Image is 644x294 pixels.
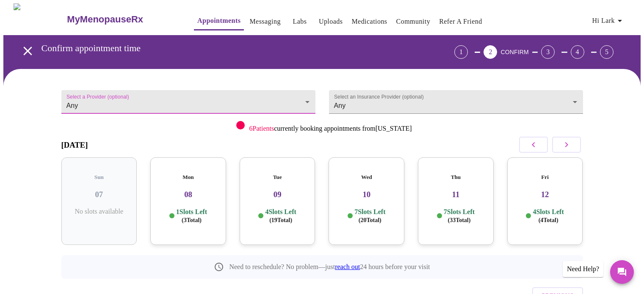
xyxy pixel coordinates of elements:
[246,174,309,181] h5: Tue
[229,263,430,271] p: Need to reschedule? No problem—just 24 hours before your visit
[359,217,381,223] span: ( 20 Total)
[14,3,66,35] img: MyMenopauseRx Logo
[335,174,398,181] h5: Wed
[348,13,390,30] button: Medications
[15,38,40,63] button: open drawer
[329,90,583,114] div: Any
[541,45,555,59] div: 3
[436,13,486,30] button: Refer a Friend
[157,174,219,181] h5: Mon
[68,190,130,199] h3: 07
[335,263,360,270] a: reach out
[41,43,407,54] h3: Confirm appointment time
[514,174,576,181] h5: Fri
[315,13,346,30] button: Uploads
[249,16,280,27] a: Messaging
[335,190,398,199] h3: 10
[249,125,274,132] span: 6 Patients
[265,208,296,224] p: 4 Slots Left
[293,16,307,27] a: Labs
[68,174,130,181] h5: Sun
[354,208,385,224] p: 7 Slots Left
[589,12,628,29] button: Hi Lark
[67,14,143,25] h3: MyMenopauseRx
[269,217,292,223] span: ( 19 Total)
[194,12,244,30] button: Appointments
[61,140,88,150] h3: [DATE]
[319,16,343,27] a: Uploads
[533,208,564,224] p: 4 Slots Left
[500,49,528,55] span: CONFIRM
[351,16,387,27] a: Medications
[286,13,313,30] button: Labs
[246,13,284,30] button: Messaging
[592,15,625,27] span: Hi Lark
[393,13,434,30] button: Community
[66,5,177,34] a: MyMenopauseRx
[425,190,487,199] h3: 11
[600,45,614,59] div: 5
[563,261,603,277] div: Need Help?
[448,217,470,223] span: ( 33 Total)
[176,208,207,224] p: 1 Slots Left
[484,45,497,59] div: 2
[68,208,130,215] p: No slots available
[514,190,576,199] h3: 12
[61,90,315,114] div: Any
[539,217,558,223] span: ( 4 Total)
[182,217,202,223] span: ( 3 Total)
[246,190,309,199] h3: 09
[610,260,634,284] button: Messages
[249,125,412,132] p: currently booking appointments from [US_STATE]
[571,45,584,59] div: 4
[197,15,240,27] a: Appointments
[444,208,475,224] p: 7 Slots Left
[157,190,219,199] h3: 08
[439,16,482,27] a: Refer a Friend
[454,45,468,59] div: 1
[396,16,431,27] a: Community
[425,174,487,181] h5: Thu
